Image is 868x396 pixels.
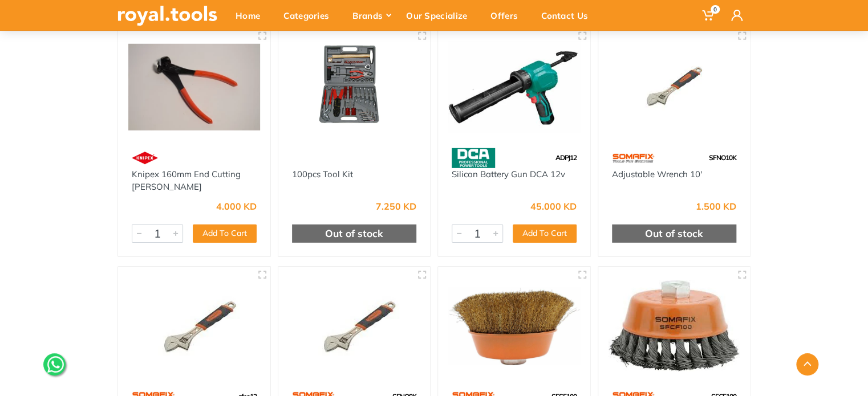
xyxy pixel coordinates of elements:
[448,38,580,137] img: Royal Tools - Silicon Battery Gun DCA 12v
[696,202,736,211] div: 1.500 KD
[289,38,420,137] img: Royal Tools - 100pcs Tool Kit
[275,3,344,27] div: Categories
[452,169,565,179] a: Silicon Battery Gun DCA 12v
[292,148,316,168] img: 1.webp
[612,224,737,243] div: Out of stock
[609,38,740,137] img: Royal Tools - Adjustable Wrench 10'
[612,148,655,168] img: 60.webp
[117,6,217,26] img: royal.tools Logo
[711,5,720,14] span: 0
[132,148,158,168] img: 43.webp
[530,202,577,211] div: 45.000 KD
[612,169,702,179] a: Adjustable Wrench 10'
[193,224,257,243] button: Add To Cart
[132,169,241,193] a: Knipex 160mm End Cutting [PERSON_NAME]
[216,202,257,211] div: 4.000 KD
[533,3,603,27] div: Contact Us
[482,3,533,27] div: Offers
[128,38,260,137] img: Royal Tools - Knipex 160mm End Cutting Nipper
[452,148,495,168] img: 58.webp
[292,224,417,243] div: Out of stock
[292,169,353,179] a: 100pcs Tool Kit
[513,224,577,243] button: Add To Cart
[398,3,482,27] div: Our Specialize
[709,153,736,162] span: SFNO10K
[128,277,260,375] img: Royal Tools - Adjustable Wrench 12'
[344,3,398,27] div: Brands
[555,153,577,162] span: ADPJ12
[448,277,580,375] img: Royal Tools - Wire Crimped Cup Brush 100mm x M14
[228,3,275,27] div: Home
[609,277,740,375] img: Royal Tools - Knot Wire Cup Brush 100mm x M14
[289,277,420,375] img: Royal Tools - Adjustable Wrench 8'
[376,202,416,211] div: 7.250 KD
